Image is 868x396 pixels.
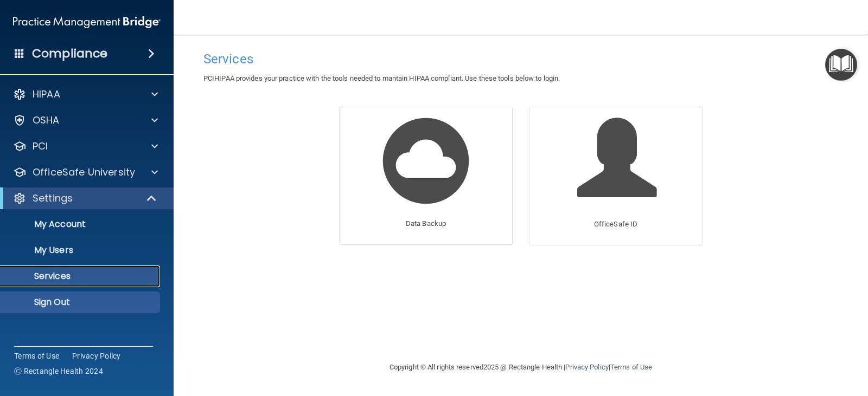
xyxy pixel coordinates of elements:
[529,107,703,245] a: OfficeSafe ID
[7,245,155,256] p: My Users
[339,107,513,245] a: Data Backup Data Backup
[13,88,158,101] a: HIPAA
[14,350,59,361] a: Terms of Use
[14,366,103,376] span: Ⓒ Rectangle Health 2024
[33,114,60,127] p: OSHA
[13,11,161,33] img: PMB logo
[594,218,637,231] p: OfficeSafe ID
[13,192,157,205] a: Settings
[33,140,48,153] p: PCI
[374,109,477,212] img: Data Backup
[825,49,857,81] button: Open Resource Center
[610,363,652,371] a: Terms of Use
[32,46,107,61] h4: Compliance
[13,166,158,179] a: OfficeSafe University
[323,350,719,385] div: Copyright © All rights reserved 2025 @ Rectangle Health | |
[7,219,155,230] p: My Account
[7,297,155,308] p: Sign Out
[13,114,158,127] a: OSHA
[33,88,60,101] p: HIPAA
[13,140,158,153] a: PCI
[33,192,73,205] p: Settings
[33,166,135,179] p: OfficeSafe University
[203,74,560,82] span: PCIHIPAA provides your practice with the tools needed to mantain HIPAA compliant. Use these tools...
[203,52,838,66] h4: Services
[565,363,608,371] a: Privacy Policy
[406,217,446,230] p: Data Backup
[7,271,155,282] p: Services
[72,350,121,361] a: Privacy Policy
